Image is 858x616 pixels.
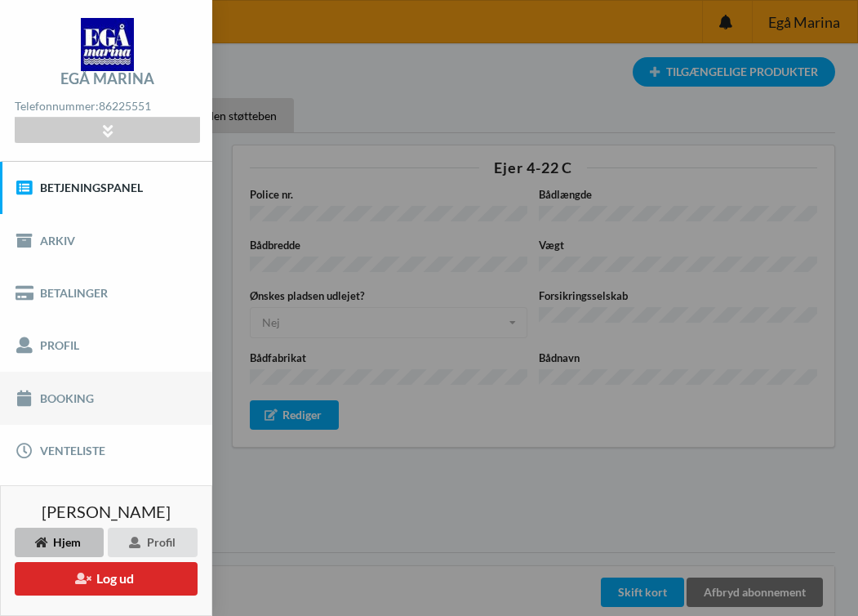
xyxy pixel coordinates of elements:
[108,528,198,557] div: Profil
[99,99,151,113] strong: 86225551
[15,96,199,118] div: Telefonnummer:
[15,528,104,557] div: Hjem
[60,71,154,86] div: Egå Marina
[81,18,134,71] img: logo
[15,562,198,596] button: Log ud
[42,503,171,520] span: [PERSON_NAME]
